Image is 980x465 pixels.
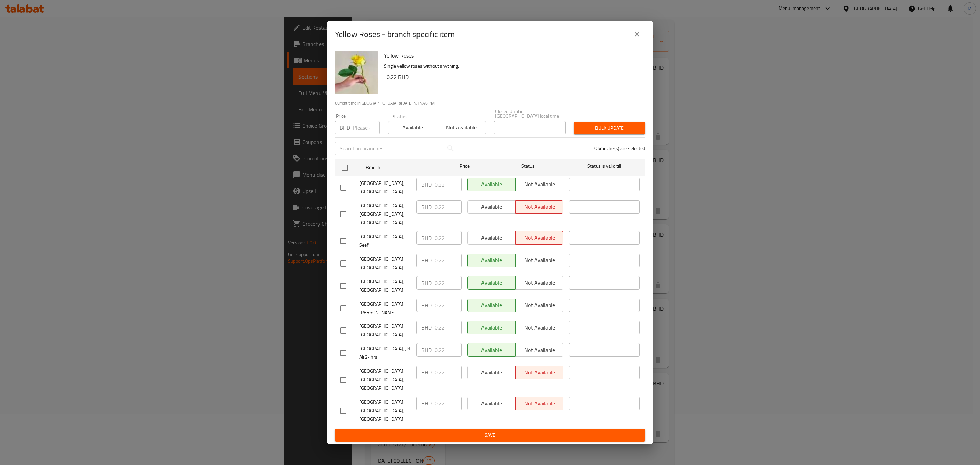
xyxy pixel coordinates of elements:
span: [GEOGRAPHIC_DATA], Seef [359,233,411,250]
span: [GEOGRAPHIC_DATA], [GEOGRAPHIC_DATA],[GEOGRAPHIC_DATA] [359,367,411,392]
h6: Yellow Roses [384,51,640,60]
span: [GEOGRAPHIC_DATA], Jid Ali 24hrs [359,344,411,362]
p: BHD [421,346,432,354]
p: BHD [421,323,432,332]
input: Please enter price [435,178,462,191]
span: Bulk update [579,124,640,132]
span: Available [391,123,434,132]
input: Please enter price [353,121,380,134]
p: BHD [421,234,432,242]
span: Not available [440,123,483,132]
p: Single yellow roses without anything. [384,62,640,70]
span: Status is valid till [569,162,640,171]
span: Branch [366,163,437,172]
input: Please enter price [435,254,462,267]
span: [GEOGRAPHIC_DATA], [GEOGRAPHIC_DATA] [359,179,411,196]
p: BHD [421,399,432,407]
h6: 0.22 BHD [387,72,640,82]
input: Please enter price [435,276,462,290]
input: Please enter price [435,366,462,379]
span: [GEOGRAPHIC_DATA], [GEOGRAPHIC_DATA] [359,255,411,272]
p: BHD [421,279,432,287]
button: Not available [437,121,486,134]
input: Search in branches [335,142,444,155]
input: Please enter price [435,343,462,357]
input: Please enter price [435,231,462,245]
h2: Yellow Roses - branch specific item [335,29,455,40]
p: BHD [421,256,432,264]
p: BHD [421,203,432,211]
p: 0 branche(s) are selected [594,145,645,152]
p: Current time in [GEOGRAPHIC_DATA] is [DATE] 4:14:46 PM [335,100,645,106]
input: Please enter price [435,200,462,214]
input: Please enter price [435,397,462,410]
span: Save [340,431,640,439]
button: Available [388,121,437,134]
button: Bulk update [574,122,645,134]
span: [GEOGRAPHIC_DATA], [GEOGRAPHIC_DATA], [GEOGRAPHIC_DATA] [359,202,411,227]
p: BHD [340,124,350,132]
p: BHD [421,301,432,309]
input: Please enter price [435,321,462,334]
input: Please enter price [435,299,462,312]
p: BHD [421,368,432,376]
p: BHD [421,180,432,189]
span: [GEOGRAPHIC_DATA], [PERSON_NAME] [359,300,411,317]
button: close [629,26,645,43]
span: Price [442,162,487,171]
img: Yellow Roses [335,51,378,94]
span: [GEOGRAPHIC_DATA], [GEOGRAPHIC_DATA] [359,322,411,339]
span: [GEOGRAPHIC_DATA], [GEOGRAPHIC_DATA] [359,277,411,294]
button: Save [335,429,645,442]
span: [GEOGRAPHIC_DATA], [GEOGRAPHIC_DATA], [GEOGRAPHIC_DATA] [359,398,411,423]
span: Status [493,162,563,171]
